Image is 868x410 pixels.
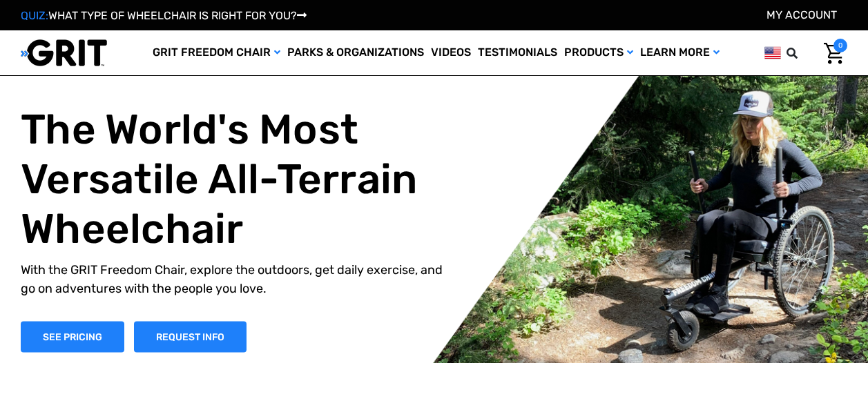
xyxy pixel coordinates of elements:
h1: The World's Most Versatile All-Terrain Wheelchair [21,104,445,253]
a: Videos [427,30,474,75]
a: Slide number 1, Request Information [134,321,247,352]
span: QUIZ: [21,9,48,22]
p: With the GRIT Freedom Chair, explore the outdoors, get daily exercise, and go on adventures with ... [21,260,445,297]
a: Learn More [637,30,723,75]
span: 0 [833,39,847,52]
a: Products [561,30,637,75]
iframe: Tidio Chat [679,321,862,386]
img: us.png [764,44,781,61]
a: Account [766,8,837,21]
a: Cart with 0 items [813,39,847,68]
input: Search [793,39,813,68]
img: GRIT All-Terrain Wheelchair and Mobility Equipment [21,39,107,67]
a: Testimonials [474,30,561,75]
a: Shop Now [21,321,124,352]
a: Parks & Organizations [284,30,427,75]
img: Cart [824,43,844,64]
a: QUIZ:WHAT TYPE OF WHEELCHAIR IS RIGHT FOR YOU? [21,9,307,22]
a: GRIT Freedom Chair [149,30,284,75]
